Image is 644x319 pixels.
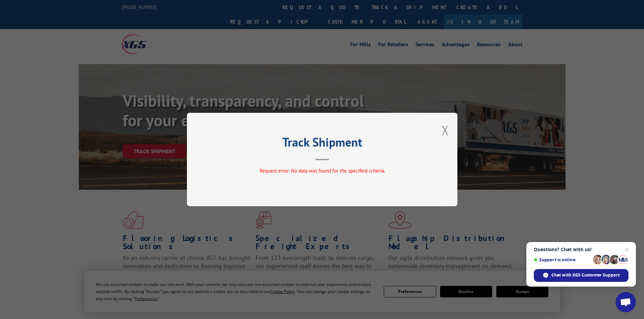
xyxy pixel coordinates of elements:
[551,272,620,278] span: Chat with XGS Customer Support
[442,121,449,139] button: Close modal
[534,257,591,262] span: Support is online
[259,167,385,174] span: Request error: No data was found for the specified criteria.
[534,269,628,282] span: Chat with XGS Customer Support
[616,292,636,312] a: Open chat
[221,137,424,150] h2: Track Shipment
[534,247,628,252] span: Questions? Chat with us!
